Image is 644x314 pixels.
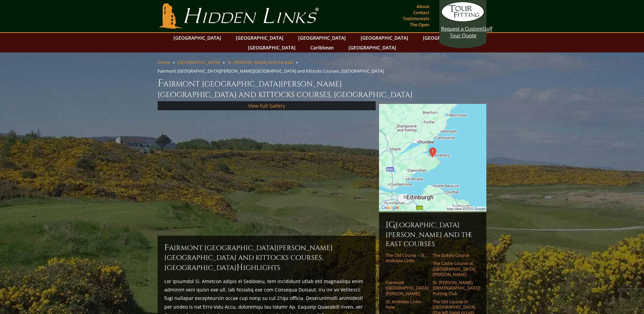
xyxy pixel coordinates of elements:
a: About [415,2,431,11]
a: The Duke’s Course [433,252,475,258]
h1: Fairmont [GEOGRAPHIC_DATA][PERSON_NAME][GEOGRAPHIC_DATA] and Kittocks Courses, [GEOGRAPHIC_DATA] [158,77,486,100]
a: [GEOGRAPHIC_DATA] [245,43,299,52]
a: [GEOGRAPHIC_DATA] [357,33,412,43]
a: St. Andrews Links–New [386,299,428,310]
a: Contact [412,8,431,17]
a: Testimonials [401,14,431,23]
a: [GEOGRAPHIC_DATA] [177,59,220,65]
a: The Old Course – St. Andrews Links [386,252,428,264]
a: [GEOGRAPHIC_DATA] [420,33,474,43]
a: [GEOGRAPHIC_DATA] [170,33,224,43]
a: Fairmont [GEOGRAPHIC_DATA][PERSON_NAME] [386,280,428,296]
span: H [236,262,243,273]
h2: Fairmont [GEOGRAPHIC_DATA][PERSON_NAME][GEOGRAPHIC_DATA] and Kittocks Courses, [GEOGRAPHIC_DATA] ... [164,242,369,273]
a: [GEOGRAPHIC_DATA] [295,33,349,43]
a: The Castle Course at [GEOGRAPHIC_DATA][PERSON_NAME] [433,261,475,277]
a: Caribbean [307,43,337,52]
a: The Open [408,20,431,29]
a: Request a CustomGolf Tour Quote [441,2,485,39]
a: View Full Gallery [248,103,285,109]
a: Home [158,59,170,65]
h6: [GEOGRAPHIC_DATA][PERSON_NAME] and the East Courses [386,220,480,248]
a: [GEOGRAPHIC_DATA] [345,43,399,52]
a: [GEOGRAPHIC_DATA] [232,33,287,43]
a: St. [PERSON_NAME] and the East [227,59,293,65]
li: Fairmont [GEOGRAPHIC_DATA][PERSON_NAME][GEOGRAPHIC_DATA] and Kittocks Courses, [GEOGRAPHIC_DATA] [158,68,386,74]
span: Request a Custom [441,25,483,32]
img: Google Map of Fairmont St Andrews, St Andrews KY16 8PN, United Kingdom [379,104,486,211]
a: St. [PERSON_NAME] [DEMOGRAPHIC_DATA]’ Putting Club [433,280,475,296]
